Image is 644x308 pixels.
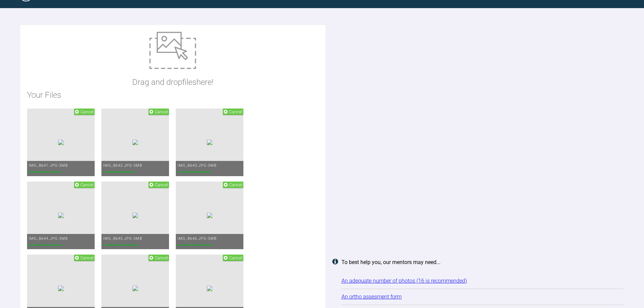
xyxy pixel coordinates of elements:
[229,182,242,187] span: Cancel
[29,236,68,241] span: IMG_8644.JPG - 3MB
[133,213,138,218] img: 3a52d08d-4045-4350-a8f2-9e3e69613efc
[229,255,242,260] span: Cancel
[132,76,213,89] p: Drag and drop files here!
[58,213,64,218] img: 5991f197-18a2-4af6-bd82-2e06217b7ebc
[229,109,242,114] span: Cancel
[207,286,212,291] img: db4ceb3a-15b2-40e9-bde1-2de40f89b051
[103,236,142,241] span: IMG_8645.JPG - 3MB
[341,278,467,284] a: An adequate number of photos (16 is recommended)
[341,259,440,265] strong: To best help you, our mentors may need...
[155,182,168,187] span: Cancel
[207,213,212,218] img: d7855958-0dd8-436f-8b9b-6efd10f6b882
[133,286,138,291] img: a9829eb6-c898-41ab-adde-52aaead3308d
[27,89,319,101] h2: Your Files
[155,255,168,260] span: Cancel
[80,182,94,187] span: Cancel
[29,163,68,168] span: IMG_8641.JPG - 3MB
[341,293,402,300] a: An ortho assesment form
[133,140,138,145] img: ca87fdda-008f-46ad-b2cb-27f0581cf2a6
[177,163,217,168] span: IMG_8643.JPG - 3MB
[80,109,94,114] span: Cancel
[155,109,168,114] span: Cancel
[58,286,64,291] img: 0e3dcd9c-c1ad-4da7-aa32-6339f5159753
[58,140,64,145] img: 63ea5790-345e-42f7-ad05-fde53a5b78e6
[207,140,212,145] img: 1c81f396-0b64-41a9-9817-259b93b80f0e
[103,163,142,168] span: IMG_8642.JPG - 3MB
[177,236,217,241] span: IMG_8646.JPG - 3MB
[80,255,94,260] span: Cancel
